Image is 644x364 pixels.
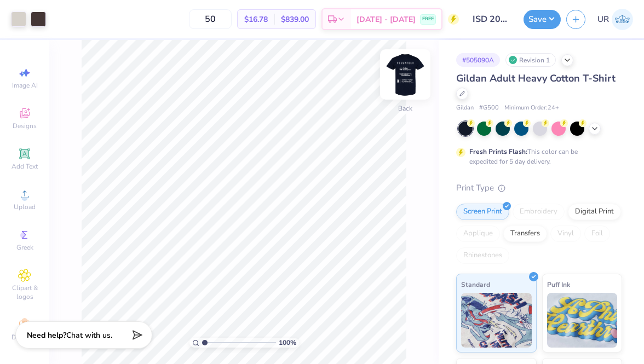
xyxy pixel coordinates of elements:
span: $16.78 [244,14,268,25]
span: FREE [422,15,434,23]
div: Rhinestones [456,247,509,264]
button: Save [524,10,561,29]
strong: Fresh Prints Flash: [469,147,527,156]
div: # 505090A [456,53,500,67]
div: Transfers [503,226,547,242]
span: # G500 [479,103,499,113]
div: Screen Print [456,204,509,220]
input: – – [189,9,232,29]
span: Standard [461,279,490,290]
span: Gildan [456,103,474,113]
div: Print Type [456,182,622,194]
input: Untitled Design [464,8,518,30]
span: Clipart & logos [5,284,44,301]
span: Puff Ink [547,279,570,290]
span: Minimum Order: 24 + [504,103,559,113]
div: Back [398,103,412,113]
strong: Need help? [27,330,66,340]
div: Digital Print [568,204,621,220]
img: Standard [461,293,532,348]
span: Upload [14,203,36,211]
span: Add Text [12,162,38,171]
div: Foil [584,226,610,242]
span: Gildan Adult Heavy Cotton T-Shirt [456,72,616,85]
div: Applique [456,226,500,242]
span: Greek [16,243,33,252]
span: Decorate [12,333,38,342]
span: Chat with us. [66,330,112,340]
span: UR [597,13,609,26]
div: Embroidery [513,204,565,220]
span: [DATE] - [DATE] [357,14,416,25]
img: Umang Randhawa [612,9,633,30]
div: Revision 1 [505,53,556,67]
a: UR [597,9,633,30]
span: 100 % [279,338,296,348]
div: This color can be expedited for 5 day delivery. [469,147,604,166]
img: Back [383,53,427,96]
span: Image AI [12,81,38,90]
span: Designs [13,122,37,130]
img: Puff Ink [547,293,618,348]
span: $839.00 [281,14,309,25]
div: Vinyl [550,226,581,242]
